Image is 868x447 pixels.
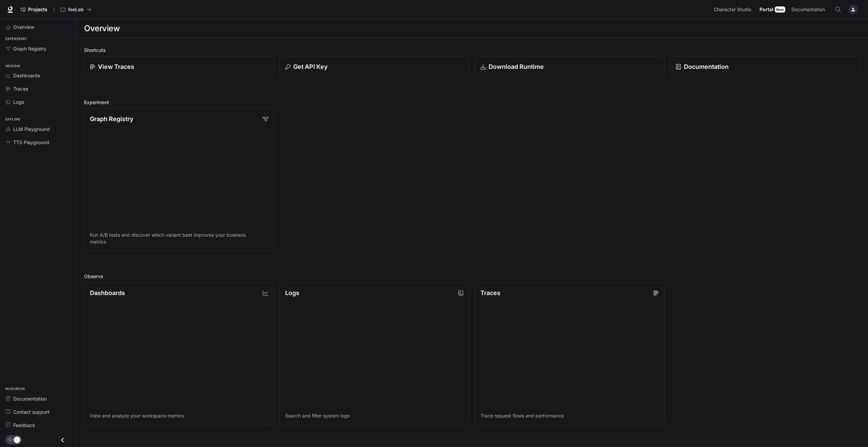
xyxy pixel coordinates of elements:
[3,393,73,405] a: Documentation
[13,395,47,402] span: Documentation
[13,422,35,429] span: Feedback
[14,436,20,443] span: Dark mode toggle
[84,56,274,77] a: View Traces
[55,433,70,447] button: Close drawer
[3,96,73,108] a: Logs
[3,123,73,135] a: LLM Playground
[475,56,665,77] a: Download Runtime
[711,3,756,16] a: Character Studio
[3,70,73,81] a: Dashboards
[90,114,133,123] p: Graph Registry
[3,83,73,95] a: Traces
[13,45,46,52] span: Graph Registry
[480,288,500,297] p: Traces
[489,62,544,71] p: Download Runtime
[28,7,47,13] span: Projects
[684,62,729,71] p: Documentation
[475,283,665,425] a: TracesTrace request flows and performance
[84,99,860,106] h2: Experiment
[789,3,830,16] a: Documentation
[831,3,845,16] button: Open Command Menu
[759,5,773,14] span: Portal
[13,139,49,146] span: TTS Playground
[293,62,328,71] p: Get API Key
[13,408,50,415] span: Contact support
[480,412,659,419] p: Trace request flows and performance
[90,232,268,245] p: Run A/B tests and discover which variant best improves your business metrics
[3,419,73,431] a: Feedback
[3,43,73,55] a: Graph Registry
[3,406,73,418] a: Contact support
[98,62,134,71] p: View Traces
[13,72,40,79] span: Dashboards
[90,288,125,297] p: Dashboards
[279,56,469,77] button: Get API Key
[68,7,84,13] p: feeLab
[13,125,50,133] span: LLM Playground
[51,6,58,13] div: /
[84,22,120,35] h1: Overview
[791,5,825,14] span: Documentation
[58,3,94,16] button: All workspaces
[670,56,860,77] a: Documentation
[3,21,73,33] a: Overview
[13,23,34,31] span: Overview
[757,3,788,16] a: PortalNew
[3,136,73,148] a: TTS Playground
[13,85,28,92] span: Traces
[775,6,785,13] div: New
[18,3,51,16] a: Go to projects
[285,288,299,297] p: Logs
[285,412,463,419] p: Search and filter system logs
[84,273,860,280] h2: Observe
[13,98,24,105] span: Logs
[84,283,274,425] a: DashboardsView and analyze your workspace metrics
[90,412,268,419] p: View and analyze your workspace metrics
[84,109,274,251] a: Graph RegistryRun A/B tests and discover which variant best improves your business metrics
[84,46,860,54] h2: Shortcuts
[714,5,751,14] span: Character Studio
[279,283,469,425] a: LogsSearch and filter system logs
